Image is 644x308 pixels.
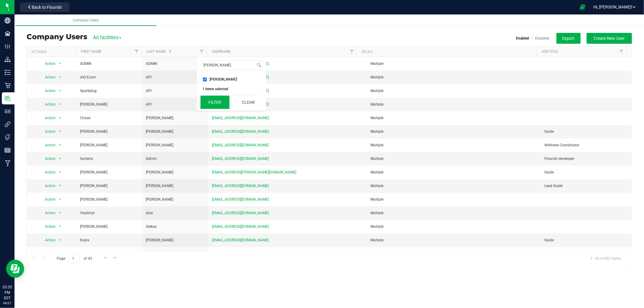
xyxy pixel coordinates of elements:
[146,210,153,216] span: Alce
[593,5,633,9] span: Hi, [PERSON_NAME]!
[40,236,56,244] span: Action
[201,61,255,70] input: Search
[234,96,263,109] button: Clear
[56,195,64,204] span: select
[56,141,64,149] span: select
[371,211,384,215] span: Multiple
[93,35,121,40] span: All facilities
[56,168,64,176] span: select
[5,147,11,153] inline-svg: Reports
[131,46,141,57] a: Filter
[6,260,24,278] iframe: Resource center
[545,142,580,148] span: Wellness Coordinator
[80,183,107,189] span: [PERSON_NAME]
[111,254,120,262] a: Go to the last page
[73,18,99,22] span: Company Users
[202,87,261,91] div: 1 items selected
[200,96,229,109] button: Filter
[212,49,231,54] a: Username
[5,134,11,140] inline-svg: Tags
[146,197,173,202] span: [PERSON_NAME]
[371,75,384,79] span: Multiple
[146,224,157,230] span: Aleksa
[146,115,173,121] span: [PERSON_NAME]
[347,46,357,57] a: Filter
[516,36,529,40] a: Enabled
[80,61,91,67] span: ADMIN
[371,143,384,147] span: Multiple
[56,114,64,122] span: select
[146,156,157,162] span: Admin
[212,237,269,243] span: [EMAIL_ADDRESS][DOMAIN_NAME]
[80,102,107,107] span: [PERSON_NAME]
[146,129,173,135] span: [PERSON_NAME]
[146,49,173,54] a: Last Name
[576,1,589,13] span: Open Ecommerce Menu
[27,33,87,41] h3: Company Users
[371,224,384,229] span: Multiple
[535,36,549,40] a: Disabled
[197,46,207,57] a: Filter
[542,49,558,54] a: Job Title
[212,224,269,230] span: [EMAIL_ADDRESS][DOMAIN_NAME]
[80,210,95,216] span: Vladimyr
[5,82,11,88] inline-svg: Retail
[40,168,56,176] span: Action
[5,95,11,101] inline-svg: Users
[556,33,581,44] button: Export
[80,129,107,135] span: [PERSON_NAME]
[80,75,96,80] span: AIQ Ecom
[80,156,93,162] span: Surterra
[40,195,56,204] span: Action
[5,160,11,166] inline-svg: Manufacturing
[40,100,56,109] span: Action
[40,209,56,217] span: Action
[5,30,11,37] inline-svg: Facilities
[40,154,56,163] span: Action
[203,78,207,81] input: [PERSON_NAME]
[5,69,11,75] inline-svg: Inventory
[80,237,89,243] span: Kayla
[212,197,269,202] span: [EMAIL_ADDRESS][DOMAIN_NAME]
[212,210,269,216] span: [EMAIL_ADDRESS][DOMAIN_NAME]
[40,73,56,81] span: Action
[32,5,62,10] span: Back to Flourish
[3,284,12,301] p: 03:55 PM EDT
[371,62,384,66] span: Multiple
[146,75,152,80] span: API
[146,237,173,243] span: [PERSON_NAME]
[146,183,173,189] span: [PERSON_NAME]
[371,129,384,134] span: Multiple
[371,116,384,120] span: Multiple
[5,121,11,127] inline-svg: Integrations
[80,197,107,202] span: [PERSON_NAME]
[371,170,384,174] span: Multiple
[56,236,64,244] span: select
[40,141,56,149] span: Action
[5,43,11,49] inline-svg: Configuration
[40,249,56,258] span: Action
[56,154,64,163] span: select
[69,254,80,263] input: 1
[40,114,56,122] span: Action
[5,17,11,24] inline-svg: Company
[56,73,64,81] span: select
[56,100,64,109] span: select
[52,254,97,263] span: Page of 43
[357,46,537,57] th: Roles
[371,184,384,188] span: Multiple
[146,170,173,175] span: [PERSON_NAME]
[80,224,107,230] span: [PERSON_NAME]
[80,115,90,121] span: Chase
[80,170,107,175] span: [PERSON_NAME]
[545,156,575,162] span: Flourish developer
[585,254,626,263] span: 1 - 20 of 857 items
[587,33,632,44] button: Create New User
[371,102,384,106] span: Multiple
[31,50,74,54] div: Actions
[594,36,625,41] span: Create New User
[20,2,69,12] button: Back to Flourish
[210,78,237,81] span: [PERSON_NAME]
[56,249,64,258] span: select
[40,182,56,190] span: Action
